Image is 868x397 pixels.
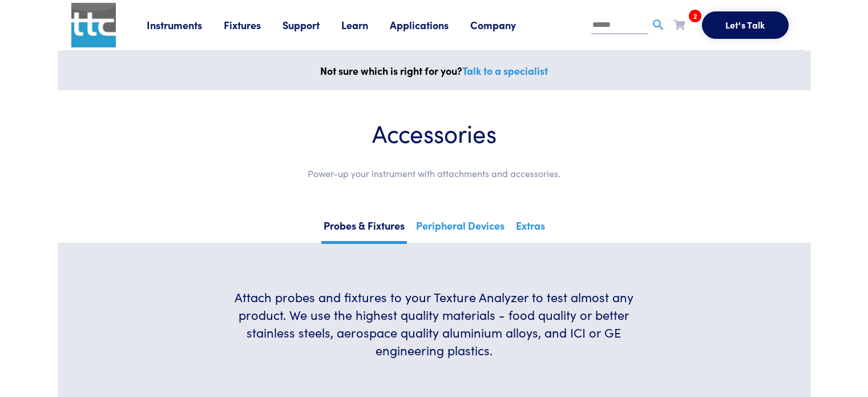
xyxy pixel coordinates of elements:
[71,3,116,47] img: ttc_logo_1x1_v1.0.png
[390,18,470,32] a: Applications
[64,62,804,79] p: Not sure which is right for you?
[282,18,341,32] a: Support
[689,10,701,22] span: 2
[147,18,224,32] a: Instruments
[341,18,390,32] a: Learn
[224,18,282,32] a: Fixtures
[92,118,777,148] h1: Accessories
[514,216,547,241] a: Extras
[321,216,407,244] a: Probes & Fixtures
[702,11,789,39] button: Let's Talk
[470,18,538,32] a: Company
[92,166,777,181] p: Power-up your instrument with attachments and accessories.
[673,17,685,31] a: 2
[414,216,507,241] a: Peripheral Devices
[220,288,648,359] h6: Attach probes and fixtures to your Texture Analyzer to test almost any product. We use the highes...
[462,63,548,78] a: Talk to a specialist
